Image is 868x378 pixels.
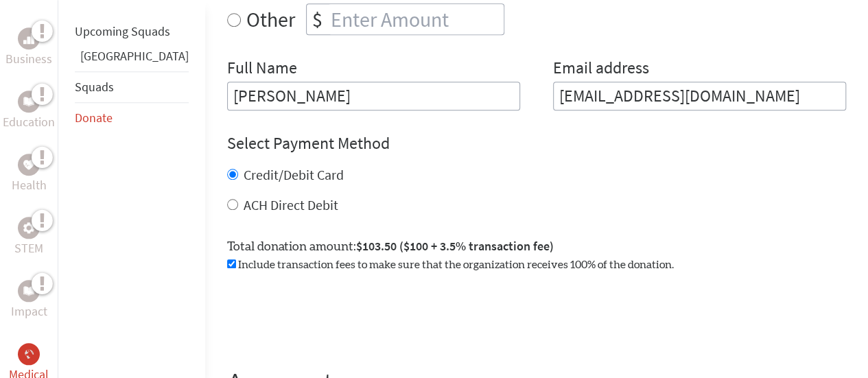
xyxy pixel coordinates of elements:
[227,132,846,154] h4: Select Payment Method
[227,237,554,257] label: Total donation amount:
[12,154,47,195] a: HealthHealth
[23,33,34,44] img: Business
[18,91,40,113] div: Education
[244,166,344,183] label: Credit/Debit Card
[23,160,34,169] img: Health
[23,97,34,106] img: Education
[75,47,189,71] li: Belize
[18,27,40,49] div: Business
[227,82,520,110] input: Enter Full Name
[307,4,328,34] div: $
[5,27,52,69] a: BusinessBusiness
[80,48,189,64] a: [GEOGRAPHIC_DATA]
[75,79,114,95] a: Squads
[75,23,170,39] a: Upcoming Squads
[75,71,189,103] li: Squads
[14,217,43,258] a: STEMSTEM
[18,154,40,176] div: Health
[11,302,47,321] p: Impact
[5,49,52,69] p: Business
[238,259,674,270] span: Include transaction fees to make sure that the organization receives 100% of the donation.
[12,176,47,195] p: Health
[18,280,40,302] div: Impact
[14,239,43,258] p: STEM
[3,91,55,132] a: EducationEducation
[23,286,34,296] img: Impact
[75,16,189,47] li: Upcoming Squads
[356,238,554,254] span: $103.50 ($100 + 3.5% transaction fee)
[23,349,34,359] img: Medical
[227,290,436,343] iframe: reCAPTCHA
[18,217,40,239] div: STEM
[244,196,338,213] label: ACH Direct Debit
[227,57,297,82] label: Full Name
[3,113,55,132] p: Education
[553,82,846,110] input: Your Email
[328,4,504,34] input: Enter Amount
[11,280,47,321] a: ImpactImpact
[75,110,113,126] a: Donate
[75,103,189,133] li: Donate
[18,343,40,365] div: Medical
[553,57,649,82] label: Email address
[246,3,295,35] label: Other
[23,222,34,233] img: STEM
